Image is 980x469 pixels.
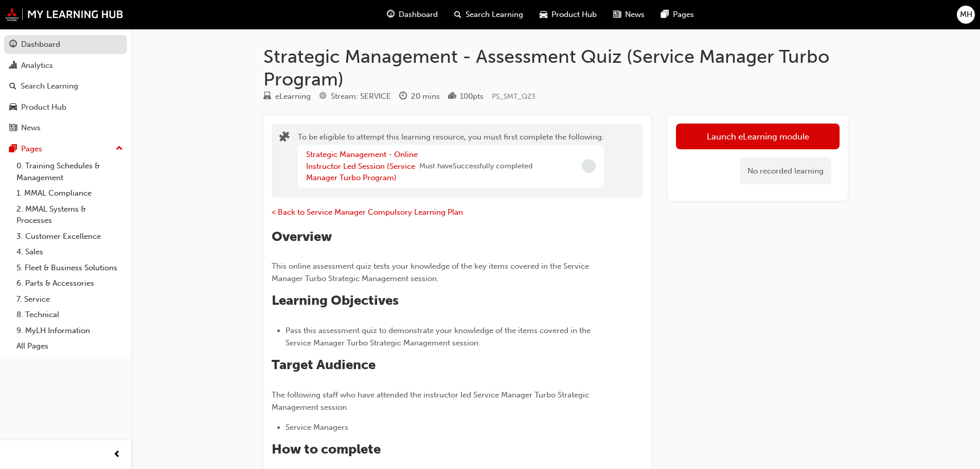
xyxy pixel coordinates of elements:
[331,91,391,102] div: Stream: SERVICE
[740,158,831,185] div: No recorded learning
[21,39,60,50] div: Dashboard
[540,8,547,21] span: car-icon
[9,61,17,71] span: chart-icon
[319,90,391,103] div: Stream
[399,9,438,21] span: Dashboard
[605,4,653,25] a: news-iconNews
[272,229,332,245] span: Overview
[661,8,669,21] span: pages-icon
[4,140,127,159] button: Pages
[9,103,17,112] span: car-icon
[419,161,532,172] span: Must have Successfully completed
[460,91,484,102] div: 100 pts
[448,90,484,103] div: Points
[4,77,127,96] a: Search Learning
[272,207,463,217] a: < Back to Service Manager Compulsory Learning Plan
[4,118,127,137] a: News
[12,291,127,307] a: 7. Service
[582,159,596,173] span: Incomplete
[625,9,645,21] span: News
[454,8,461,21] span: search-icon
[4,56,127,75] a: Analytics
[12,201,127,229] a: 2. MMAL Systems & Processes
[12,185,127,201] a: 1. MMAL Compliance
[12,323,127,339] a: 9. MyLH Information
[9,82,16,91] span: search-icon
[272,357,376,373] span: Target Audience
[12,338,127,354] a: All Pages
[960,9,972,21] span: MH
[21,122,41,134] div: News
[319,92,327,101] span: target-icon
[272,441,381,457] span: How to complete
[9,124,17,133] span: news-icon
[957,6,975,24] button: MH
[9,145,17,154] span: pages-icon
[399,92,407,101] span: clock-icon
[399,90,440,103] div: Duration
[531,4,605,25] a: car-iconProduct Hub
[613,8,621,21] span: news-icon
[12,244,127,260] a: 4. Sales
[286,326,593,348] span: Pass this assessment quiz to demonstrate your knowledge of the items covered in the Service Manag...
[21,80,78,92] div: Search Learning
[263,90,311,103] div: Type
[4,98,127,117] a: Product Hub
[448,92,456,101] span: podium-icon
[113,448,121,461] span: prev-icon
[12,158,127,185] a: 0. Training Schedules & Management
[5,8,123,21] img: mmal
[306,150,418,182] a: Strategic Management - Online Instructor Led Session (Service Manager Turbo Program)
[387,8,395,21] span: guage-icon
[279,132,290,144] span: puzzle-icon
[379,4,446,25] a: guage-iconDashboard
[9,40,17,49] span: guage-icon
[298,131,604,190] div: To be eligible to attempt this learning resource, you must first complete the following:
[653,4,702,25] a: pages-iconPages
[492,92,536,101] span: Learning resource code
[551,9,597,21] span: Product Hub
[466,9,523,21] span: Search Learning
[411,91,440,102] div: 20 mins
[275,91,311,102] div: eLearning
[116,142,123,155] span: up-icon
[272,390,591,412] span: The following staff who have attended the instructor led Service Manager Turbo Strategic Manageme...
[673,9,694,21] span: Pages
[4,33,127,140] button: DashboardAnalyticsSearch LearningProduct HubNews
[12,275,127,291] a: 6. Parts & Accessories
[21,143,42,155] div: Pages
[446,4,531,25] a: search-iconSearch Learning
[263,92,271,101] span: learningResourceType_ELEARNING-icon
[12,307,127,323] a: 8. Technical
[4,35,127,54] a: Dashboard
[272,292,399,308] span: Learning Objectives
[12,229,127,245] a: 3. Customer Excellence
[12,260,127,276] a: 5. Fleet & Business Solutions
[263,45,848,90] h1: Strategic Management - Assessment Quiz (Service Manager Turbo Program)
[286,423,348,432] span: Service Managers
[21,101,66,113] div: Product Hub
[272,262,591,283] span: This online assessment quiz tests your knowledge of the key items covered in the Service Manager ...
[21,60,53,72] div: Analytics
[676,124,840,149] button: Launch eLearning module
